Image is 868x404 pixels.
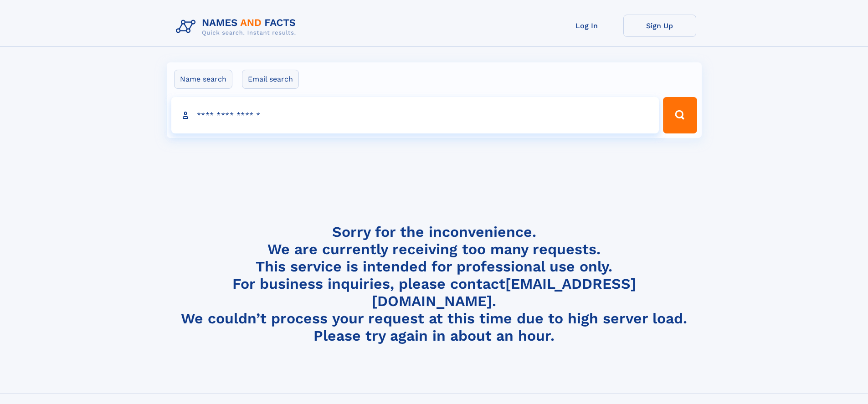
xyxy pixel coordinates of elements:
[172,223,696,345] h4: Sorry for the inconvenience. We are currently receiving too many requests. This service is intend...
[172,15,303,39] img: Logo Names and Facts
[174,70,232,89] label: Name search
[171,97,659,133] input: search input
[372,275,636,310] a: [EMAIL_ADDRESS][DOMAIN_NAME]
[663,97,697,133] button: Search Button
[242,70,299,89] label: Email search
[550,15,623,37] a: Log In
[623,15,696,37] a: Sign Up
